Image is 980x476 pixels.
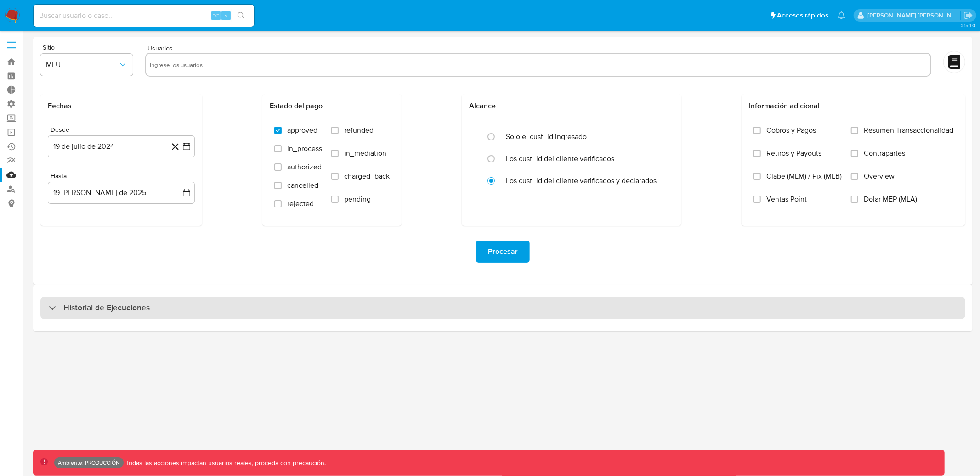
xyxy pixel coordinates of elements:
[232,9,250,22] button: search-icon
[963,11,973,20] a: Salir
[225,11,227,20] span: s
[838,11,845,19] a: Notificaciones
[212,11,219,20] span: ⌥
[777,11,828,20] span: Accesos rápidos
[58,461,120,465] p: Ambiente: PRODUCCIÓN
[868,11,961,20] p: christian.palomeque@mercadolibre.com.co
[34,10,254,22] input: Buscar usuario o caso...
[124,459,326,467] p: Todas las acciones impactan usuarios reales, proceda con precaución.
